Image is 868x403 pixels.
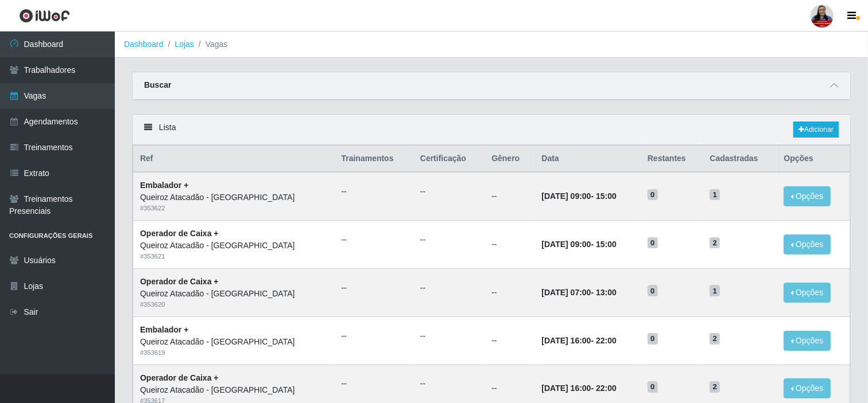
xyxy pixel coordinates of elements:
[194,38,228,50] li: Vagas
[140,252,328,261] div: # 353621
[19,9,70,23] img: CoreUI Logo
[140,229,219,238] strong: Operador de Caixa +
[342,330,406,342] ul: --
[485,316,534,365] td: --
[784,331,831,351] button: Opções
[541,336,591,345] time: [DATE] 16:00
[784,186,831,206] button: Opções
[140,240,328,252] div: Queiroz Atacadão - [GEOGRAPHIC_DATA]
[115,32,868,58] nav: breadcrumb
[777,146,850,173] th: Opções
[541,288,616,297] strong: -
[596,288,617,297] time: 13:00
[534,146,640,173] th: Data
[710,285,720,296] span: 1
[596,336,617,345] time: 22:00
[648,381,658,393] span: 0
[140,300,328,310] div: # 353620
[485,172,534,220] td: --
[342,234,406,246] ul: --
[140,181,188,190] strong: Embalador +
[541,191,591,201] time: [DATE] 09:00
[541,288,591,297] time: [DATE] 07:00
[648,285,658,296] span: 0
[133,146,335,173] th: Ref
[140,384,328,396] div: Queiroz Atacadão - [GEOGRAPHIC_DATA]
[144,80,171,89] strong: Buscar
[648,189,658,201] span: 0
[784,234,831,255] button: Opções
[596,384,617,393] time: 22:00
[784,378,831,398] button: Opções
[541,336,616,345] strong: -
[140,204,328,213] div: # 353622
[420,330,478,342] ul: --
[140,288,328,300] div: Queiroz Atacadão - [GEOGRAPHIC_DATA]
[140,325,188,334] strong: Embalador +
[541,240,616,249] strong: -
[596,240,617,249] time: 15:00
[420,234,478,246] ul: --
[541,191,616,201] strong: -
[710,237,720,249] span: 2
[140,191,328,204] div: Queiroz Atacadão - [GEOGRAPHIC_DATA]
[710,189,720,201] span: 1
[175,40,193,49] a: Lojas
[335,146,413,173] th: Trainamentos
[342,186,406,198] ul: --
[710,333,720,345] span: 2
[641,146,703,173] th: Restantes
[485,221,534,269] td: --
[784,283,831,303] button: Opções
[420,282,478,294] ul: --
[133,115,850,145] div: Lista
[420,186,478,198] ul: --
[140,373,219,382] strong: Operador de Caixa +
[140,277,219,286] strong: Operador de Caixa +
[342,282,406,294] ul: --
[703,146,777,173] th: Cadastradas
[342,378,406,390] ul: --
[420,378,478,390] ul: --
[793,122,839,138] a: Adicionar
[648,237,658,249] span: 0
[485,146,534,173] th: Gênero
[541,384,591,393] time: [DATE] 16:00
[413,146,485,173] th: Certificação
[485,268,534,316] td: --
[140,336,328,348] div: Queiroz Atacadão - [GEOGRAPHIC_DATA]
[541,240,591,249] time: [DATE] 09:00
[710,381,720,393] span: 2
[140,348,328,358] div: # 353619
[124,40,164,49] a: Dashboard
[596,191,617,201] time: 15:00
[541,384,616,393] strong: -
[648,333,658,345] span: 0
